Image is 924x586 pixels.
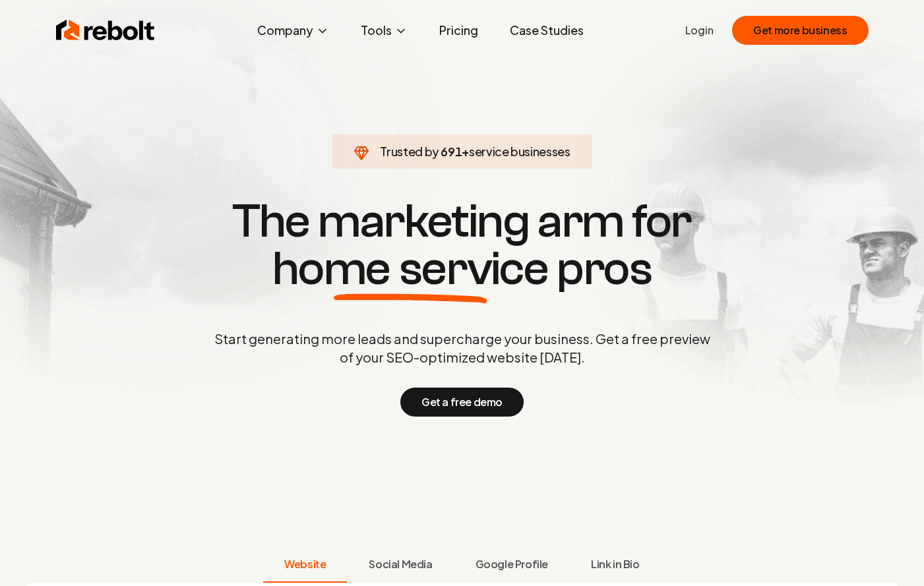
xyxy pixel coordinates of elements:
h1: The marketing arm for pros [146,198,779,293]
button: Google Profile [454,548,569,583]
button: Tools [350,17,418,44]
span: Trusted by [380,144,439,159]
p: Start generating more leads and supercharge your business. Get a free preview of your SEO-optimiz... [212,330,713,366]
img: Rebolt Logo [56,17,155,44]
span: Social Media [369,556,432,572]
span: Link in Bio [591,556,640,572]
span: Google Profile [476,556,548,572]
span: 691 [441,142,462,161]
span: home service [272,245,549,293]
button: Get more business [732,16,868,45]
span: Website [284,556,326,572]
button: Social Media [347,548,453,583]
a: Pricing [429,17,489,44]
a: Login [685,22,714,38]
button: Website [263,548,347,583]
a: Case Studies [499,17,594,44]
span: + [462,144,469,159]
button: Link in Bio [569,548,661,583]
span: service businesses [469,144,570,159]
button: Company [247,17,340,44]
button: Get a free demo [400,388,524,417]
